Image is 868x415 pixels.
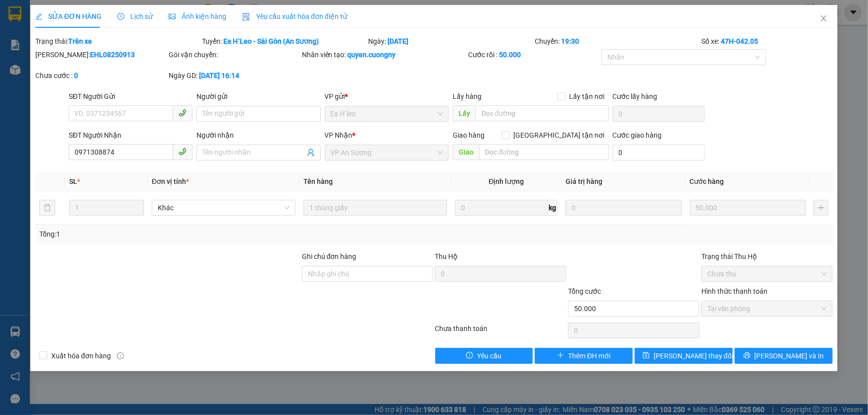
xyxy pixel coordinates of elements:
[68,37,92,45] b: Trên xe
[453,92,482,100] span: Lấy hàng
[35,13,42,20] span: edit
[499,51,521,59] b: 50.000
[566,200,682,216] input: 0
[810,5,838,33] button: Close
[223,37,319,45] b: Ea H`Leo - Sài Gòn (An Sương)
[654,350,733,361] span: [PERSON_NAME] thay đổi
[117,352,124,359] span: info-circle
[814,200,829,216] button: plus
[303,177,333,185] span: Tên hàng
[435,252,458,260] span: Thu Hộ
[69,91,193,102] div: SĐT Người Gửi
[479,144,609,160] input: Dọc đường
[388,37,409,45] b: [DATE]
[69,130,193,141] div: SĐT Người Nhận
[466,352,473,360] span: exclamation-circle
[201,36,368,47] div: Tuyến:
[700,36,834,47] div: Số xe:
[613,145,705,161] input: Cước giao hàng
[302,49,467,60] div: Nhân viên tạo:
[534,36,700,47] div: Chuyến:
[117,13,124,20] span: clock-circle
[35,49,167,60] div: [PERSON_NAME]:
[535,348,633,364] button: plusThêm ĐH mới
[476,105,609,121] input: Dọc đường
[196,130,320,141] div: Người nhận
[325,131,353,139] span: VP Nhận
[307,149,315,157] span: user-add
[196,91,320,102] div: Người gửi
[179,109,187,117] span: phone
[690,200,806,216] input: 0
[721,37,758,45] b: 47H-042.05
[368,36,534,47] div: Ngày:
[74,72,78,80] b: 0
[331,106,443,121] span: Ea H`leo
[117,12,153,20] span: Lịch sử
[169,13,176,20] span: picture
[489,177,524,185] span: Định lượng
[707,266,827,281] span: Chưa thu
[613,92,658,100] label: Cước lấy hàng
[561,37,579,45] b: 19:30
[434,323,568,340] div: Chưa thanh toán
[34,36,201,47] div: Trạng thái:
[557,352,564,360] span: plus
[477,350,501,361] span: Yêu cầu
[735,348,833,364] button: printer[PERSON_NAME] và In
[242,13,250,21] img: icon
[548,200,558,216] span: kg
[348,51,396,59] b: quyen.cuongny
[568,350,610,361] span: Thêm ĐH mới
[453,131,484,139] span: Giao hàng
[453,144,479,160] span: Giao
[199,72,239,80] b: [DATE] 16:14
[35,70,167,81] div: Chưa cước :
[613,106,705,122] input: Cước lấy hàng
[744,352,751,360] span: printer
[152,177,189,185] span: Đơn vị tính
[820,14,828,22] span: close
[566,177,602,185] span: Giá trị hàng
[643,352,650,360] span: save
[90,51,135,59] b: EHL08250913
[707,301,827,316] span: Tại văn phòng
[690,177,724,185] span: Cước hàng
[35,12,101,20] span: SỬA ĐƠN HÀNG
[435,348,533,364] button: exclamation-circleYêu cầu
[755,350,824,361] span: [PERSON_NAME] và In
[47,350,115,361] span: Xuất hóa đơn hàng
[701,251,833,262] div: Trạng thái Thu Hộ
[468,49,599,60] div: Cước rồi :
[302,252,357,260] label: Ghi chú đơn hàng
[701,287,768,295] label: Hình thức thanh toán
[242,12,347,20] span: Yêu cầu xuất hóa đơn điện tử
[303,200,447,216] input: VD: Bàn, Ghế
[325,91,449,102] div: VP gửi
[158,200,289,215] span: Khác
[613,131,662,139] label: Cước giao hàng
[302,266,433,282] input: Ghi chú đơn hàng
[169,12,226,20] span: Ảnh kiện hàng
[331,145,443,160] span: VP An Sương
[566,91,609,102] span: Lấy tận nơi
[179,148,187,156] span: phone
[568,287,601,295] span: Tổng cước
[635,348,733,364] button: save[PERSON_NAME] thay đổi
[510,130,609,141] span: [GEOGRAPHIC_DATA] tận nơi
[453,105,476,121] span: Lấy
[169,49,300,60] div: Gói vận chuyển:
[39,229,335,240] div: Tổng: 1
[69,177,77,185] span: SL
[169,70,300,81] div: Ngày GD:
[39,200,55,216] button: delete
